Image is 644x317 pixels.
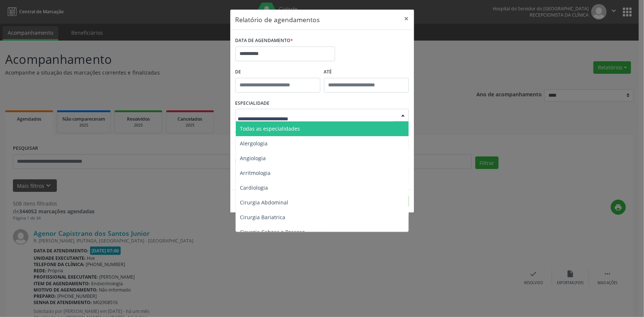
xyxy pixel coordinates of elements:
[240,184,268,191] span: Cardiologia
[235,35,293,46] label: DATA DE AGENDAMENTO
[240,199,289,206] span: Cirurgia Abdominal
[324,66,409,78] label: ATÉ
[240,125,300,132] span: Todas as especialidades
[240,169,271,176] span: Arritmologia
[235,98,270,109] label: ESPECIALIDADE
[240,214,286,221] span: Cirurgia Bariatrica
[240,140,268,147] span: Alergologia
[240,228,305,235] span: Cirurgia Cabeça e Pescoço
[399,10,414,28] button: Close
[235,15,320,24] h5: Relatório de agendamentos
[235,66,320,78] label: De
[240,155,266,162] span: Angiologia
